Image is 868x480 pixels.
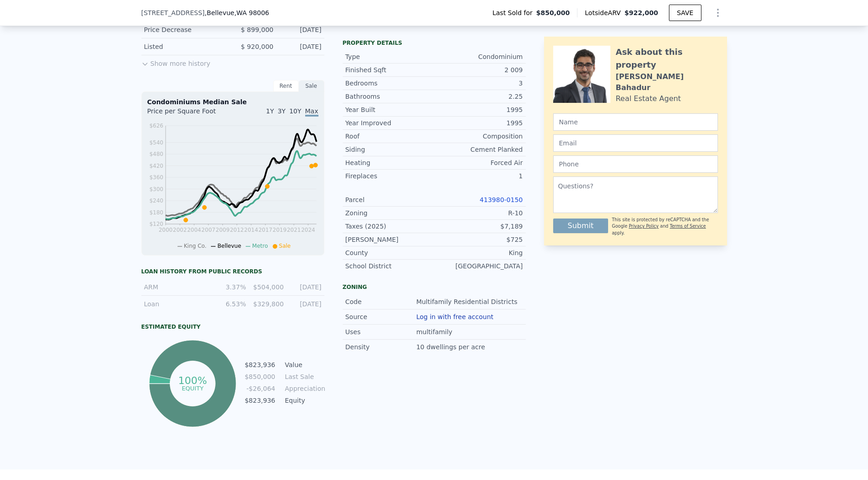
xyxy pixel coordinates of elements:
div: County [345,248,434,257]
div: Siding [345,145,434,154]
span: , Bellevue [205,8,269,17]
div: Fireplaces [345,171,434,181]
td: Last Sale [283,372,324,382]
tspan: 2012 [230,227,244,233]
tspan: $240 [149,197,163,204]
div: Zoning [343,283,526,291]
span: Sale [279,243,291,249]
button: Show Options [709,4,727,22]
button: SAVE [669,5,701,21]
div: 3.37% [214,283,246,292]
div: [PERSON_NAME] [345,235,434,244]
div: Listed [144,42,226,51]
tspan: 2007 [201,227,216,233]
tspan: $360 [149,174,163,181]
div: Code [345,297,416,306]
div: Bathrooms [345,92,434,101]
div: Zoning [345,208,434,218]
span: $850,000 [536,8,570,17]
div: Parcel [345,195,434,204]
input: Email [553,134,718,152]
div: Density [345,342,416,352]
span: $ 899,000 [241,26,273,33]
div: $329,800 [252,299,284,309]
div: Finished Sqft [345,65,434,75]
td: $850,000 [244,372,276,382]
div: Type [345,52,434,61]
tspan: $540 [149,139,163,146]
span: 1Y [266,107,274,115]
div: Sale [299,80,324,92]
tspan: $420 [149,163,163,169]
input: Phone [553,155,718,173]
div: 1995 [434,118,523,128]
div: [DATE] [289,283,321,292]
td: Appreciation [283,384,324,394]
tspan: $300 [149,186,163,192]
span: $ 920,000 [241,43,273,50]
button: Submit [553,219,609,233]
div: [DATE] [281,42,322,51]
tspan: $120 [149,221,163,228]
td: -$26,064 [244,384,276,394]
div: 1 [434,171,523,181]
div: Estimated Equity [141,323,324,331]
div: Condominium [434,52,523,61]
span: King Co. [184,243,207,249]
div: School District [345,261,434,271]
div: 2 009 [434,65,523,75]
div: $7,189 [434,222,523,231]
div: Multifamily Residential Districts [416,297,519,306]
div: Real Estate Agent [616,93,681,104]
div: Bedrooms [345,79,434,88]
tspan: $626 [149,123,163,129]
tspan: 2014 [244,227,258,233]
div: Property details [343,39,526,47]
div: Taxes (2025) [345,222,434,231]
tspan: 2021 [287,227,301,233]
tspan: 100% [178,375,207,386]
button: Log in with free account [416,313,494,320]
div: 6.53% [214,299,246,309]
tspan: 2024 [301,227,315,233]
div: Loan history from public records [141,268,324,275]
div: [PERSON_NAME] Bahadur [616,71,718,93]
tspan: $480 [149,151,163,157]
tspan: 2002 [173,227,187,233]
div: Ask about this property [616,46,718,71]
div: $504,000 [252,283,284,292]
div: Composition [434,132,523,141]
td: $823,936 [244,360,276,370]
div: Year Improved [345,118,434,128]
input: Name [553,113,718,131]
span: Metro [252,243,268,249]
span: , WA 98006 [234,9,269,16]
div: 3 [434,79,523,88]
div: Forced Air [434,158,523,167]
div: [DATE] [289,299,321,309]
span: 3Y [278,107,286,115]
tspan: 2019 [273,227,287,233]
div: Rent [273,80,299,92]
td: Equity [283,395,324,405]
tspan: 2000 [158,227,173,233]
div: [GEOGRAPHIC_DATA] [434,261,523,271]
div: Roof [345,132,434,141]
td: $823,936 [244,395,276,405]
div: Uses [345,327,416,336]
a: 413980-0150 [480,196,523,203]
div: Price Decrease [144,25,226,34]
td: Value [283,360,324,370]
a: Terms of Service [670,224,706,229]
div: R-10 [434,208,523,218]
div: 1995 [434,105,523,114]
div: This site is protected by reCAPTCHA and the Google and apply. [612,217,717,236]
tspan: 2009 [216,227,230,233]
tspan: 2004 [187,227,201,233]
span: Bellevue [217,243,241,249]
span: [STREET_ADDRESS] [141,8,205,17]
div: Price per Square Foot [147,107,233,121]
div: $725 [434,235,523,244]
button: Show more history [141,55,210,68]
div: Loan [144,299,209,309]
